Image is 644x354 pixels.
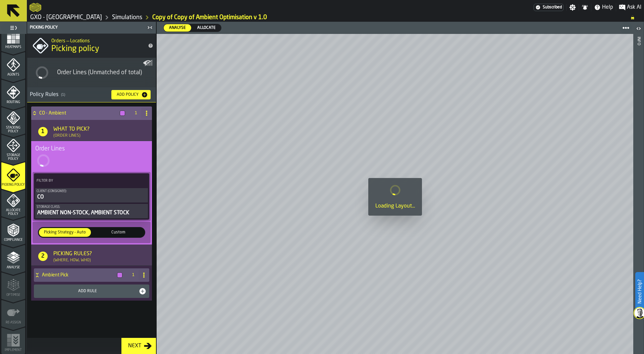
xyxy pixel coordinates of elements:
[636,273,643,310] label: Need Help?
[567,4,579,11] label: button-toggle-Settings
[164,24,191,32] div: thumb
[111,90,151,99] button: button-Add Policy
[112,14,142,21] a: link-to-/wh/i/ae0cd702-8cb1-4091-b3be-0aee77957c79
[114,92,141,97] div: Add Policy
[1,79,25,106] li: menu Routing
[61,93,65,97] span: ( 1 )
[1,217,25,244] li: menu Compliance
[634,23,643,35] label: button-toggle-Open
[35,177,136,184] label: Filter By
[166,25,189,31] span: Analyse
[92,228,144,237] div: thumb
[121,338,156,354] button: button-Next
[1,52,25,79] li: menu Agents
[1,327,25,354] li: menu Implement
[34,268,125,282] div: Ambient Pick
[57,69,151,76] div: Title
[616,3,644,11] label: button-toggle-Ask AI
[51,37,143,44] h2: Sub Title
[1,300,25,326] li: menu Re-assign
[35,204,148,218] div: PolicyFilterItem-Storage Class
[1,24,25,51] li: menu Heatmaps
[1,209,25,216] span: Allocate Policy
[192,24,221,32] div: thumb
[92,227,145,237] label: button-switch-multi-Custom
[27,22,156,34] header: Picking Policy
[37,205,147,209] div: Storage Class:
[27,58,156,87] div: stat-Order Lines (Unmatched of total)
[40,229,90,235] span: Picking Strategy - Auto
[192,24,221,32] label: button-switch-multi-Allocate
[1,321,25,324] span: Re-assign
[1,272,25,299] li: menu Optimise
[633,22,644,354] header: Info
[1,73,25,77] span: Agents
[374,202,417,210] div: Loading Layout...
[35,145,148,152] div: Title
[534,4,563,11] a: link-to-/wh/i/ae0cd702-8cb1-4091-b3be-0aee77957c79/settings/billing
[133,111,139,116] span: 1
[1,23,25,33] label: button-toggle-Toggle Full Menu
[51,44,99,54] span: Picking policy
[37,193,147,201] div: CO
[195,25,218,31] span: Allocate
[1,266,25,269] span: Analyse
[27,87,156,102] h3: title-section-[object Object]
[534,4,563,11] div: Menu Subscription
[125,342,144,350] div: Next
[34,284,149,298] button: button-Add Rule
[35,188,148,203] div: PolicyFilterItem-Client (Consignee)
[1,100,25,104] span: Routing
[1,183,25,187] span: Picking Policy
[31,245,152,266] h3: title-section-[object Object]
[591,3,616,11] label: button-toggle-Help
[30,13,641,21] nav: Breadcrumb
[152,14,267,21] a: link-to-/wh/i/ae0cd702-8cb1-4091-b3be-0aee77957c79/simulations/51f03af5-fab4-409d-9926-fbb65f6fc466
[1,126,25,133] span: Stacking Policy
[37,209,147,217] div: AMBIENT NON-STOCK, AMBIENT STOCK
[543,5,562,10] span: Subscribed
[1,238,25,242] span: Compliance
[602,3,613,11] span: Help
[33,142,151,171] div: stat-Order Lines
[42,272,114,278] h4: Ambient Pick
[143,58,153,69] label: button-toggle-Show on Map
[163,24,192,32] label: button-switch-multi-Analyse
[145,24,155,32] label: button-toggle-Close me
[53,250,92,258] div: Picking Rules?
[1,189,25,216] li: menu Allocate Policy
[1,153,25,161] span: Storage Policy
[31,106,128,120] div: CO - Ambient
[39,228,91,237] div: thumb
[39,128,47,136] span: 1
[29,25,145,30] div: Picking Policy
[57,69,142,76] span: Order Lines (Unmatched of total)
[30,1,41,13] a: logo-header
[1,45,25,49] span: Heatmaps
[53,258,91,263] div: (Where, How, Who)
[130,273,136,277] span: 1
[1,107,25,134] li: menu Stacking Policy
[37,189,147,193] div: Client (Consignee):
[38,227,92,237] label: button-switch-multi-Picking Strategy - Auto
[636,35,641,352] div: Info
[39,110,117,116] h4: CO - Ambient
[27,34,156,58] div: title-Picking policy
[627,3,641,11] span: Ask AI
[35,204,148,218] button: Storage Class:AMBIENT NON-STOCK, AMBIENT STOCK
[39,252,47,260] span: 2
[579,4,591,11] label: button-toggle-Notifications
[30,91,106,99] div: Policy Rules
[1,134,25,161] li: menu Storage Policy
[1,348,25,352] span: Implement
[35,188,148,203] button: Client (Consignee):CO
[1,162,25,189] li: menu Picking Policy
[31,120,152,141] h3: title-section-[object Object]
[53,133,80,138] div: (Order Lines)
[30,14,102,21] a: link-to-/wh/i/ae0cd702-8cb1-4091-b3be-0aee77957c79
[35,145,65,152] span: Order Lines
[1,293,25,297] span: Optimise
[53,125,90,133] div: What to Pick?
